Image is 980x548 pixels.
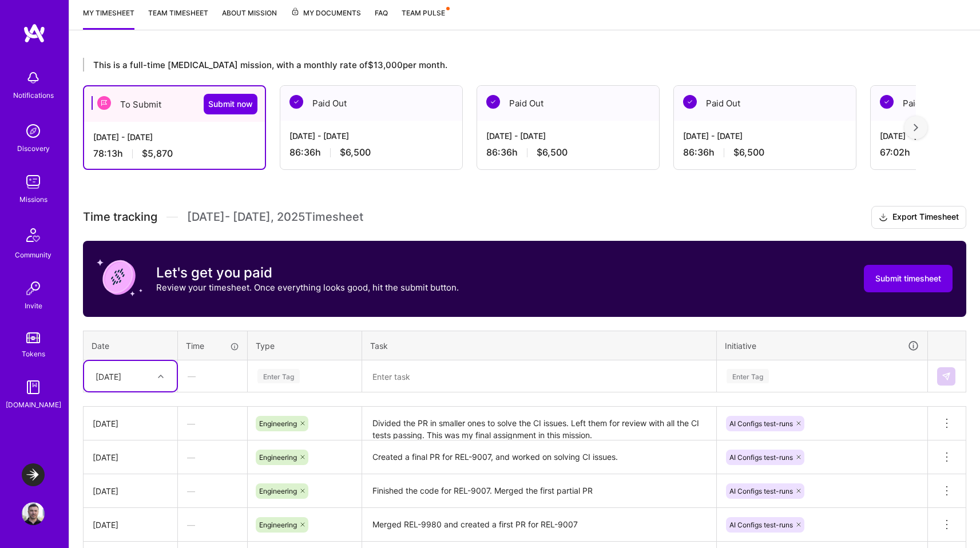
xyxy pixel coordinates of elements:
img: coin [97,255,142,300]
div: Notifications [13,89,54,101]
span: Team Pulse [402,9,445,17]
button: Submit timesheet [864,265,953,292]
div: [DATE] - [DATE] [683,130,847,142]
th: Type [248,331,362,360]
span: Engineering [259,419,297,428]
i: icon Chevron [158,374,164,379]
span: Time tracking [83,210,157,224]
img: Community [19,221,47,249]
span: $6,500 [340,146,371,158]
img: logo [23,23,46,43]
div: Initiative [725,339,919,352]
span: AI Configs test-runs [729,419,793,428]
a: About Mission [222,7,277,30]
div: 86:36 h [683,146,847,158]
span: Engineering [259,487,297,495]
div: Time [186,340,239,352]
span: AI Configs test-runs [729,487,793,495]
div: Paid Out [280,86,462,121]
a: FAQ [375,7,388,30]
img: Paid Out [683,95,697,109]
img: Invite [22,277,45,300]
p: Review your timesheet. Once everything looks good, hit the submit button. [156,281,459,293]
div: [DOMAIN_NAME] [6,399,61,411]
span: $5,870 [142,148,173,160]
a: User Avatar [19,502,47,525]
div: Missions [19,193,47,205]
div: [DATE] [93,451,168,463]
div: This is a full-time [MEDICAL_DATA] mission, with a monthly rate of $13,000 per month. [83,58,916,72]
img: To Submit [97,96,111,110]
img: discovery [22,120,45,142]
div: 86:36 h [486,146,650,158]
div: Community [15,249,51,261]
th: Date [84,331,178,360]
div: 86:36 h [289,146,453,158]
div: Enter Tag [257,367,300,385]
img: Submit [942,372,951,381]
div: — [178,442,247,472]
div: Discovery [17,142,50,154]
div: [DATE] - [DATE] [289,130,453,142]
div: — [178,510,247,540]
div: [DATE] - [DATE] [93,131,256,143]
span: $6,500 [537,146,568,158]
button: Submit now [204,94,257,114]
span: AI Configs test-runs [729,453,793,462]
span: My Documents [291,7,361,19]
img: LaunchDarkly: Experimentation Delivery Team [22,463,45,486]
a: My timesheet [83,7,134,30]
div: — [178,408,247,439]
a: LaunchDarkly: Experimentation Delivery Team [19,463,47,486]
img: Paid Out [486,95,500,109]
i: icon Download [879,212,888,224]
span: AI Configs test-runs [729,521,793,529]
th: Task [362,331,717,360]
textarea: Finished the code for REL-9007. Merged the first partial PR [363,475,715,507]
img: guide book [22,376,45,399]
div: [DATE] [96,370,121,382]
span: $6,500 [733,146,764,158]
div: Paid Out [674,86,856,121]
div: [DATE] [93,418,168,430]
div: Enter Tag [727,367,769,385]
img: Paid Out [289,95,303,109]
span: Submit now [208,98,253,110]
span: Engineering [259,521,297,529]
img: teamwork [22,170,45,193]
textarea: Divided the PR in smaller ones to solve the CI issues. Left them for review with all the CI tests... [363,408,715,439]
div: — [178,361,247,391]
a: Team timesheet [148,7,208,30]
a: My Documents [291,7,361,30]
img: Paid Out [880,95,894,109]
button: Export Timesheet [871,206,966,229]
img: tokens [26,332,40,343]
a: Team Pulse [402,7,449,30]
div: 78:13 h [93,148,256,160]
textarea: Created a final PR for REL-9007, and worked on solving CI issues. [363,442,715,473]
span: Engineering [259,453,297,462]
img: right [914,124,918,132]
div: [DATE] [93,485,168,497]
img: bell [22,66,45,89]
h3: Let's get you paid [156,264,459,281]
div: [DATE] [93,519,168,531]
div: — [178,476,247,506]
img: User Avatar [22,502,45,525]
div: Paid Out [477,86,659,121]
span: [DATE] - [DATE] , 2025 Timesheet [187,210,363,224]
div: Invite [25,300,42,312]
span: Submit timesheet [875,273,941,284]
textarea: Merged REL-9980 and created a first PR for REL-9007 [363,509,715,541]
div: To Submit [84,86,265,122]
div: [DATE] - [DATE] [486,130,650,142]
div: Tokens [22,348,45,360]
